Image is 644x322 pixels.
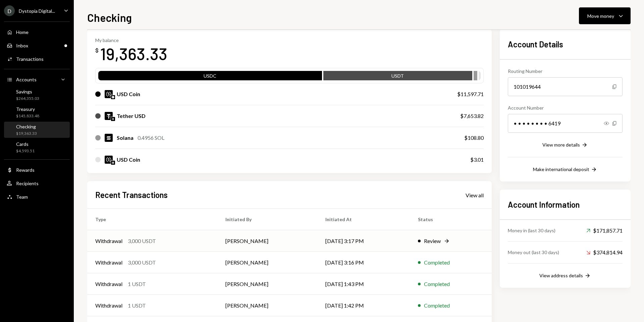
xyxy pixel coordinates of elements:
[4,122,70,138] a: Checking$19,363.33
[586,227,623,235] div: $171,857.71
[410,209,492,230] th: Status
[16,43,28,48] div: Inbox
[128,301,146,310] div: 1 USDT
[4,164,70,176] a: Rewards
[4,53,70,65] a: Transactions
[508,39,623,50] h2: Account Details
[542,142,580,148] div: View more details
[424,301,450,310] div: Completed
[95,47,99,54] div: $
[217,252,317,273] td: [PERSON_NAME]
[4,73,70,85] a: Accounts
[533,166,597,173] button: Make international deposit
[111,95,115,99] img: base-mainnet
[4,5,15,16] div: D
[111,117,115,121] img: ethereum-mainnet
[16,131,37,136] div: $19,363.33
[16,167,35,173] div: Rewards
[138,134,164,142] div: 0.4956 SOL
[95,189,168,200] h2: Recent Transactions
[4,26,70,38] a: Home
[317,252,410,273] td: [DATE] 3:16 PM
[16,141,35,147] div: Cards
[508,227,555,234] div: Money in (last 30 days)
[457,90,484,98] div: $11,597.71
[4,87,70,103] a: Savings$264,355.03
[98,72,322,82] div: USDC
[16,96,39,102] div: $264,355.03
[16,180,39,186] div: Recipients
[508,104,623,111] div: Account Number
[317,295,410,316] td: [DATE] 1:42 PM
[542,142,588,149] button: View more details
[128,258,156,267] div: 3,000 USDT
[117,112,146,120] div: Tether USD
[317,273,410,295] td: [DATE] 1:43 PM
[4,177,70,189] a: Recipients
[87,11,132,24] h1: Checking
[466,191,484,199] a: View all
[95,258,122,267] div: Withdrawal
[587,12,614,19] div: Move money
[117,90,140,98] div: USD Coin
[16,77,37,82] div: Accounts
[105,156,113,164] img: USDC
[424,258,450,267] div: Completed
[508,249,559,256] div: Money out (last 30 days)
[16,29,29,35] div: Home
[317,209,410,230] th: Initiated At
[508,114,623,133] div: • • • • • • • • 6419
[317,230,410,252] td: [DATE] 3:17 PM
[111,161,115,165] img: solana-mainnet
[579,7,631,24] button: Move money
[533,166,589,172] div: Make international deposit
[217,209,317,230] th: Initiated By
[217,295,317,316] td: [PERSON_NAME]
[424,237,441,245] div: Review
[117,134,133,142] div: Solana
[100,43,167,64] div: 19,363.33
[4,139,70,155] a: Cards$4,593.51
[424,280,450,288] div: Completed
[217,230,317,252] td: [PERSON_NAME]
[87,209,217,230] th: Type
[466,192,484,199] div: View all
[19,8,55,14] div: Dystopia Digital...
[16,56,44,62] div: Transactions
[508,199,623,210] h2: Account Information
[105,134,113,142] img: SOL
[539,272,591,280] button: View address details
[16,106,39,112] div: Treasury
[105,90,113,98] img: USDC
[508,68,623,75] div: Routing Number
[128,237,156,245] div: 3,000 USDT
[95,280,122,288] div: Withdrawal
[16,148,35,154] div: $4,593.51
[539,273,583,278] div: View address details
[117,156,140,164] div: USD Coin
[95,237,122,245] div: Withdrawal
[128,280,146,288] div: 1 USDT
[16,113,39,119] div: $145,833.48
[95,301,122,310] div: Withdrawal
[16,89,39,94] div: Savings
[4,39,70,51] a: Inbox
[323,72,472,82] div: USDT
[4,104,70,120] a: Treasury$145,833.48
[217,273,317,295] td: [PERSON_NAME]
[586,248,623,256] div: $374,814.94
[4,191,70,203] a: Team
[105,112,113,120] img: USDT
[464,134,484,142] div: $108.80
[16,124,37,129] div: Checking
[470,156,484,164] div: $3.01
[508,77,623,96] div: 101019644
[16,194,28,200] div: Team
[460,112,484,120] div: $7,653.82
[95,37,167,43] div: My balance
